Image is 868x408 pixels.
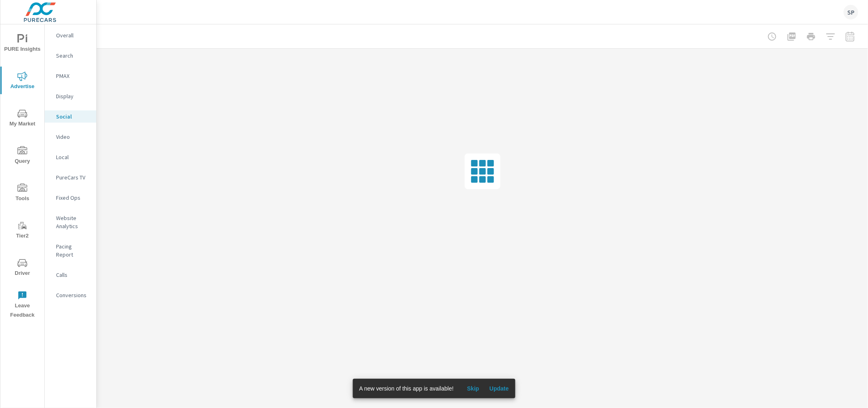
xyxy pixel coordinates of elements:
button: Update [486,382,512,395]
button: Skip [460,382,486,395]
span: Update [489,385,509,392]
span: Tier2 [3,221,42,241]
div: PMAX [45,70,96,82]
p: Website Analytics [56,214,90,230]
div: Search [45,50,96,62]
div: Calls [45,269,96,281]
p: Overall [56,31,90,39]
div: Local [45,151,96,163]
p: Social [56,112,90,121]
span: Skip [463,385,483,392]
p: Video [56,133,90,141]
div: Overall [45,29,96,41]
div: Fixed Ops [45,192,96,204]
div: Website Analytics [45,212,96,232]
p: Calls [56,271,90,279]
span: Leave Feedback [3,291,42,320]
span: Query [3,146,42,166]
p: Search [56,52,90,60]
p: Fixed Ops [56,194,90,202]
div: nav menu [0,24,44,323]
p: Local [56,153,90,161]
p: PMAX [56,72,90,80]
span: Advertise [3,71,42,91]
p: Display [56,92,90,100]
p: Pacing Report [56,242,90,259]
div: SP [844,5,858,19]
div: PureCars TV [45,171,96,183]
div: Display [45,90,96,102]
span: A new version of this app is available! [359,385,454,392]
p: Conversions [56,291,90,299]
div: Social [45,110,96,123]
span: My Market [3,109,42,129]
span: Tools [3,183,42,203]
div: Pacing Report [45,240,96,261]
p: PureCars TV [56,173,90,181]
span: Driver [3,258,42,278]
span: PURE Insights [3,34,42,54]
div: Conversions [45,289,96,301]
div: Video [45,131,96,143]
